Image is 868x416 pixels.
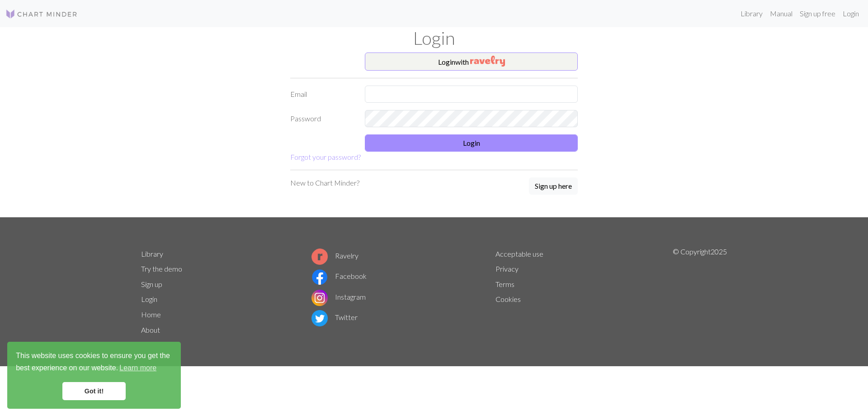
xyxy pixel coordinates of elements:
[495,264,519,273] a: Privacy
[495,280,514,288] a: Terms
[5,9,78,19] img: Logo
[529,177,578,195] button: Sign up here
[311,251,359,260] a: Ravelry
[365,53,578,71] button: Loginwith
[290,153,361,161] a: Forgot your password?
[737,5,766,23] a: Library
[311,313,358,321] a: Twitter
[766,5,796,23] a: Manual
[529,177,578,196] a: Sign up here
[470,56,505,67] img: Ravelry
[141,249,163,258] a: Library
[141,295,157,303] a: Login
[839,5,863,23] a: Login
[311,272,367,280] a: Facebook
[285,110,359,127] label: Password
[495,295,521,303] a: Cookies
[495,249,543,258] a: Acceptable use
[285,86,359,103] label: Email
[673,246,727,338] p: © Copyright 2025
[16,350,172,375] span: This website uses cookies to ensure you get the best experience on our website.
[62,382,126,400] a: dismiss cookie message
[136,27,732,49] h1: Login
[7,342,181,409] div: cookieconsent
[311,292,366,301] a: Instagram
[796,5,839,23] a: Sign up free
[141,280,162,288] a: Sign up
[141,264,182,273] a: Try the demo
[311,310,328,326] img: Twitter logo
[141,310,161,319] a: Home
[311,249,328,265] img: Ravelry logo
[365,134,578,152] button: Login
[290,177,359,188] p: New to Chart Minder?
[118,361,158,375] a: learn more about cookies
[311,290,328,306] img: Instagram logo
[141,325,160,334] a: About
[311,269,328,285] img: Facebook logo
